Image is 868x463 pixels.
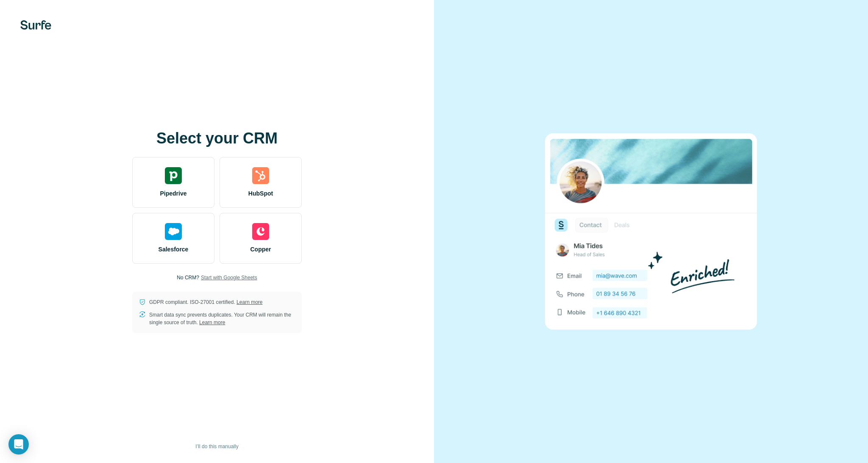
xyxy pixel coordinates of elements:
[195,443,238,450] span: I’ll do this manually
[149,311,295,326] p: Smart data sync prevents duplicates. Your CRM will remain the single source of truth.
[199,320,225,325] a: Learn more
[236,299,262,305] a: Learn more
[149,298,262,306] p: GDPR compliant. ISO-27001 certified.
[248,189,273,198] span: HubSpot
[177,274,199,281] p: No CRM?
[165,223,182,240] img: salesforce's logo
[160,189,186,198] span: Pipedrive
[20,20,51,30] img: Surfe's logo
[201,274,257,281] button: Start with Google Sheets
[545,133,757,329] img: none image
[250,245,271,254] span: Copper
[159,245,189,254] span: Salesforce
[252,223,269,240] img: copper's logo
[165,167,182,184] img: pipedrive's logo
[132,130,302,147] h1: Select your CRM
[189,440,244,453] button: I’ll do this manually
[252,167,269,184] img: hubspot's logo
[8,434,29,455] div: Open Intercom Messenger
